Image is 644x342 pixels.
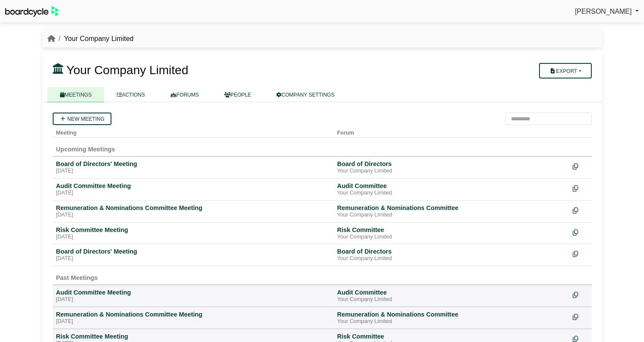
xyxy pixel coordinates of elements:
[337,318,566,325] div: Your Company Limited
[573,289,588,300] div: Make a copy
[337,248,566,255] div: Board of Directors
[212,87,264,102] a: PEOPLE
[56,248,330,262] a: Board of Directors' Meeting [DATE]
[56,182,330,190] div: Audit Committee Meeting
[575,6,639,17] a: [PERSON_NAME]
[337,311,566,318] div: Remuneration & Nominations Committee
[573,248,588,259] div: Make a copy
[56,255,330,262] div: [DATE]
[337,182,566,190] div: Audit Committee
[337,296,566,303] div: Your Company Limited
[337,160,566,168] div: Board of Directors
[337,160,566,175] a: Board of Directors Your Company Limited
[56,226,330,241] a: Risk Committee Meeting [DATE]
[337,212,566,219] div: Your Company Limited
[56,248,330,255] div: Board of Directors' Meeting
[573,160,588,172] div: Make a copy
[56,182,330,197] a: Audit Committee Meeting [DATE]
[56,296,330,303] div: [DATE]
[337,168,566,175] div: Your Company Limited
[56,234,330,241] div: [DATE]
[573,311,588,322] div: Make a copy
[337,289,566,296] div: Audit Committee
[575,8,632,15] span: [PERSON_NAME]
[334,125,569,138] th: Forum
[67,63,188,77] span: Your Company Limited
[337,226,566,241] a: Risk Committee Your Company Limited
[56,204,330,219] a: Remuneration & Nominations Committee Meeting [DATE]
[337,311,566,325] a: Remuneration & Nominations Committee Your Company Limited
[573,204,588,216] div: Make a copy
[337,333,566,340] div: Risk Committee
[56,212,330,219] div: [DATE]
[53,266,592,285] td: Past Meetings
[337,226,566,234] div: Risk Committee
[158,87,212,102] a: FORUMS
[53,113,111,125] a: New meeting
[337,289,566,303] a: Audit Committee Your Company Limited
[104,87,157,102] a: ACTIONS
[264,87,347,102] a: COMPANY SETTINGS
[56,160,330,168] div: Board of Directors' Meeting
[56,226,330,234] div: Risk Committee Meeting
[337,204,566,219] a: Remuneration & Nominations Committee Your Company Limited
[55,33,134,44] li: Your Company Limited
[539,63,591,78] button: Export
[337,255,566,262] div: Your Company Limited
[56,190,330,197] div: [DATE]
[53,138,592,157] td: Upcoming Meetings
[48,87,105,102] a: MEETINGS
[337,248,566,262] a: Board of Directors Your Company Limited
[53,125,334,138] th: Meeting
[573,182,588,194] div: Make a copy
[337,234,566,241] div: Your Company Limited
[5,6,59,17] img: BoardcycleBlackGreen-aaafeed430059cb809a45853b8cf6d952af9d84e6e89e1f1685b34bfd5cb7d64.svg
[56,311,330,325] a: Remuneration & Nominations Committee Meeting [DATE]
[56,289,330,296] div: Audit Committee Meeting
[56,289,330,303] a: Audit Committee Meeting [DATE]
[56,168,330,175] div: [DATE]
[337,182,566,197] a: Audit Committee Your Company Limited
[337,204,566,212] div: Remuneration & Nominations Committee
[56,160,330,175] a: Board of Directors' Meeting [DATE]
[56,311,330,318] div: Remuneration & Nominations Committee Meeting
[48,33,134,44] nav: breadcrumb
[573,226,588,238] div: Make a copy
[56,318,330,325] div: [DATE]
[56,204,330,212] div: Remuneration & Nominations Committee Meeting
[337,190,566,197] div: Your Company Limited
[56,333,330,340] div: Risk Committee Meeting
